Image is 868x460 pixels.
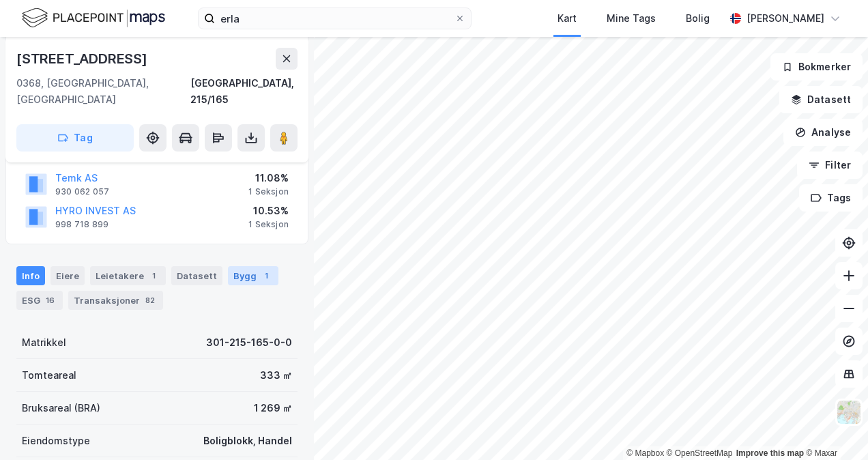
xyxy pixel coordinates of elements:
div: 998 718 899 [55,219,108,230]
div: Eiendomstype [22,433,90,449]
div: Bruksareal (BRA) [22,400,100,416]
div: 1 269 ㎡ [254,400,292,416]
div: Mine Tags [607,10,656,27]
div: 10.53% [248,203,289,219]
input: Søk på adresse, matrikkel, gårdeiere, leietakere eller personer [215,8,454,29]
div: [PERSON_NAME] [747,10,824,27]
button: Datasett [779,86,863,113]
button: Tag [16,124,134,152]
div: 1 Seksjon [248,219,289,230]
div: 0368, [GEOGRAPHIC_DATA], [GEOGRAPHIC_DATA] [16,75,190,108]
a: Mapbox [626,448,664,458]
div: Datasett [171,266,222,285]
a: OpenStreetMap [667,448,733,458]
div: Kart [558,10,577,27]
div: Matrikkel [22,334,66,351]
button: Analyse [783,119,863,146]
div: [STREET_ADDRESS] [16,48,150,70]
iframe: Chat Widget [800,394,868,460]
div: 1 [259,269,273,283]
div: 333 ㎡ [260,367,292,384]
div: 16 [43,293,57,307]
div: 301-215-165-0-0 [206,334,292,351]
div: Tomteareal [22,367,76,384]
button: Bokmerker [770,53,863,81]
div: 1 [147,269,160,283]
div: 11.08% [248,170,289,186]
div: ESG [16,291,63,310]
div: 82 [143,293,158,307]
button: Tags [799,184,863,212]
div: [GEOGRAPHIC_DATA], 215/165 [190,75,298,108]
div: Transaksjoner [68,291,163,310]
div: Bygg [228,266,278,285]
img: logo.f888ab2527a4732fd821a326f86c7f29.svg [22,6,165,30]
div: Leietakere [90,266,166,285]
div: Info [16,266,45,285]
div: Eiere [50,266,85,285]
div: Boligblokk, Handel [203,433,292,449]
div: 930 062 057 [55,186,109,197]
div: Bolig [686,10,710,27]
button: Filter [797,152,863,179]
div: 1 Seksjon [248,186,289,197]
a: Improve this map [736,448,804,458]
